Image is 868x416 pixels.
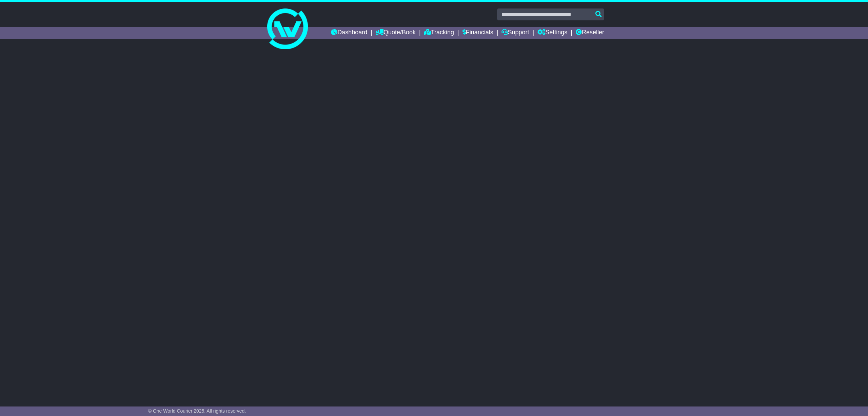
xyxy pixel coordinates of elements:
a: Support [501,27,529,39]
a: Dashboard [331,27,367,39]
a: Quote/Book [376,27,416,39]
a: Reseller [576,27,604,39]
a: Financials [462,27,493,39]
a: Tracking [424,27,454,39]
a: Settings [537,27,567,39]
span: © One World Courier 2025. All rights reserved. [148,408,246,414]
